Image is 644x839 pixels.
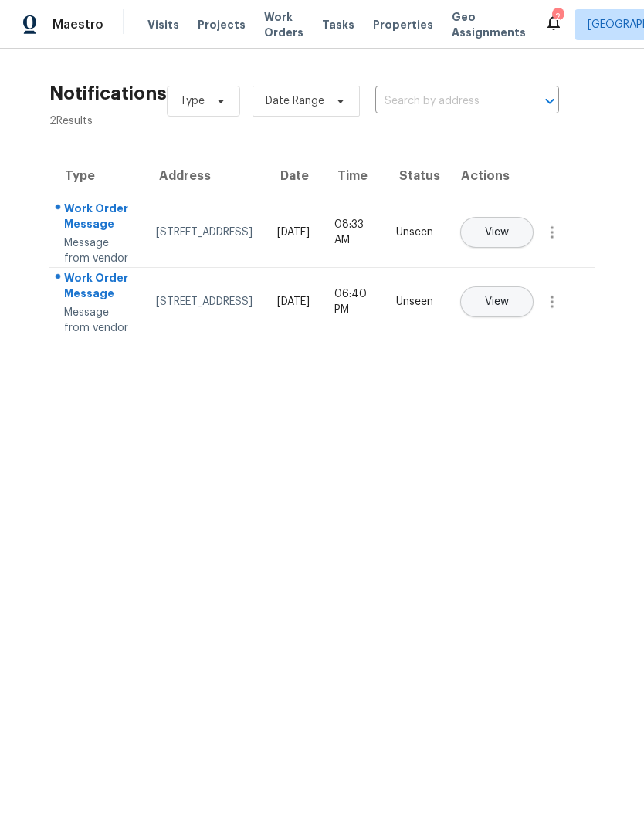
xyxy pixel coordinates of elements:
[539,90,561,112] button: Open
[49,86,167,101] h2: Notifications
[322,19,354,30] span: Tasks
[156,294,253,310] div: [STREET_ADDRESS]
[264,9,303,40] span: Work Orders
[64,270,131,305] div: Work Order Message
[375,90,516,113] input: Search by address
[198,17,246,32] span: Projects
[277,225,310,240] div: [DATE]
[485,227,509,239] span: View
[485,296,509,308] span: View
[384,154,446,198] th: Status
[53,17,103,32] span: Maestro
[460,286,534,317] button: View
[396,225,433,240] div: Unseen
[180,93,205,109] span: Type
[460,217,534,248] button: View
[452,9,526,40] span: Geo Assignments
[396,294,433,310] div: Unseen
[373,17,433,32] span: Properties
[334,217,371,248] div: 08:33 AM
[266,93,324,109] span: Date Range
[552,9,563,25] div: 2
[446,154,595,198] th: Actions
[277,294,310,310] div: [DATE]
[49,113,167,129] div: 2 Results
[156,225,253,240] div: [STREET_ADDRESS]
[144,154,265,198] th: Address
[265,154,322,198] th: Date
[64,305,131,336] div: Message from vendor
[64,235,131,266] div: Message from vendor
[147,17,179,32] span: Visits
[64,201,131,235] div: Work Order Message
[49,154,144,198] th: Type
[322,154,384,198] th: Time
[334,286,371,317] div: 06:40 PM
